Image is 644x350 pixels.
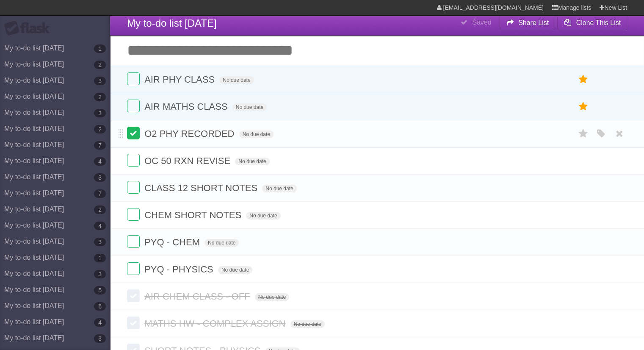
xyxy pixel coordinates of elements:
b: 3 [94,270,106,278]
label: Done [127,317,140,329]
span: No due date [290,320,325,328]
span: No due date [262,185,296,192]
label: Done [127,154,140,167]
span: O2 PHY RECORDED [144,128,236,139]
b: 4 [94,222,106,230]
span: MATHS HW - COMPLEX ASSIGN [144,318,287,329]
b: Saved [472,19,491,26]
span: CLASS 12 SHORT NOTES [144,183,260,193]
span: No due date [218,266,252,274]
span: No due date [235,158,269,165]
b: 2 [94,61,106,69]
b: 7 [94,141,106,150]
span: No due date [219,76,254,84]
span: AIR CHEM CLASS - OFF [144,291,252,302]
b: 2 [94,125,106,133]
label: Done [127,127,140,139]
label: Star task [575,127,591,141]
span: CHEM SHORT NOTES [144,210,243,220]
span: No due date [232,103,267,111]
span: No due date [239,131,274,138]
span: AIR MATHS CLASS [144,101,229,112]
b: 2 [94,206,106,214]
b: 4 [94,318,106,327]
label: Done [127,235,140,248]
b: 3 [94,238,106,246]
span: AIR PHY CLASS [144,74,217,85]
label: Done [127,72,140,85]
button: Share List [500,15,556,31]
label: Done [127,181,140,194]
b: 7 [94,189,106,198]
b: 4 [94,157,106,166]
label: Star task [575,72,591,86]
b: 3 [94,334,106,343]
b: 3 [94,77,106,85]
b: 5 [94,286,106,294]
b: 3 [94,173,106,182]
div: Flask [4,21,55,36]
span: No due date [255,293,289,301]
span: PYQ - CHEM [144,237,202,247]
span: No due date [246,212,280,219]
b: 1 [94,254,106,262]
span: My to-do list [DATE] [127,17,217,29]
span: OC 50 RXN REVISE [144,156,232,166]
b: Share List [518,19,549,26]
button: Clone This List [557,15,627,31]
b: 2 [94,93,106,101]
b: Clone This List [576,19,621,26]
b: 6 [94,302,106,311]
span: No due date [205,239,239,247]
label: Done [127,262,140,275]
label: Star task [575,100,591,114]
label: Done [127,100,140,112]
b: 3 [94,109,106,117]
label: Done [127,208,140,221]
span: PYQ - PHYSICS [144,264,216,275]
b: 1 [94,44,106,53]
label: Done [127,289,140,302]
